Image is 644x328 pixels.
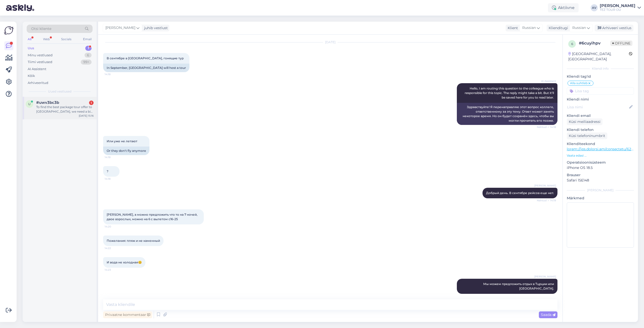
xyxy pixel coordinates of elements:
[567,165,634,170] p: iPhone OS 18.5
[36,105,94,114] div: To find the best package tour offer to [GEOGRAPHIC_DATA], we need a bit more information: - When ...
[28,73,35,78] div: Kõik
[595,25,633,31] div: Arhiveeri vestlus
[107,213,198,221] span: [PERSON_NAME], а можно предложить что то на 7 ночей, двое взрослых, можно на 6 с вылетом с16-25
[567,141,634,147] p: Klienditeekond
[457,103,557,125] div: Здравствуйте! Я перенаправляю этот вопрос коллеге, ответственному за эту тему. Ответ может занять...
[567,87,634,95] input: Lisa tag
[522,25,536,31] span: Russian
[567,178,634,183] p: Safari 15E148
[107,239,160,243] span: Пожелания: пляж и не каменный
[105,246,124,250] span: 14:22
[36,100,59,105] span: #uwv3bc3b
[60,36,72,42] div: Socials
[48,89,71,94] span: Uued vestlused
[547,25,568,31] div: Klienditugi
[4,26,14,35] img: Askly Logo
[79,114,94,118] div: [DATE] 15:16
[567,104,628,110] input: Lisa nimi
[82,36,93,42] div: Email
[579,40,610,46] div: # 6cuyihpv
[537,294,556,298] span: 14:26
[610,40,632,46] span: Offline
[567,160,634,165] p: Operatsioonisüsteem
[85,53,92,58] div: 6
[567,118,602,125] div: Küsi meiliaadressi
[81,60,92,65] div: 99+
[567,127,634,132] p: Kliendi telefon
[567,113,634,118] p: Kliendi email
[42,36,51,42] div: Web
[534,184,556,188] span: [PERSON_NAME]
[572,25,586,31] span: Russian
[28,60,52,65] div: Tiimi vestlused
[28,102,31,106] span: u
[28,53,53,58] div: Minu vestlused
[567,188,634,193] div: [PERSON_NAME]
[105,268,124,272] span: 14:23
[537,79,556,83] span: AI Assistent
[27,36,32,42] div: All
[28,67,46,72] div: AI Assistent
[103,147,149,155] div: Or they don't fly anymore
[107,139,137,143] span: Или уже не летают
[571,42,573,46] span: 6
[105,72,124,76] span: 14:18
[103,311,152,318] div: Privaatne kommentaar
[103,40,557,44] div: [DATE]
[570,82,588,85] span: Alla suhtleb
[568,51,629,62] div: [GEOGRAPHIC_DATA], [GEOGRAPHIC_DATA]
[31,26,51,31] span: Otsi kliente
[548,3,579,12] div: Aktiivne
[28,46,34,51] div: Uus
[105,177,124,181] span: 14:18
[591,4,598,11] div: AV
[567,97,634,102] p: Kliendi nimi
[567,172,634,178] p: Brauser
[567,196,634,201] p: Märkmed
[105,25,135,31] span: [PERSON_NAME]
[537,199,556,202] span: Nähtud ✓ 14:19
[506,25,518,31] div: Klient
[89,101,94,105] div: 1
[486,191,554,195] span: Добрый день. В сентябре рейсов еще нет.
[600,4,635,8] div: [PERSON_NAME]
[483,282,555,290] span: Мы можем предложить отдых в Тцрции или [GEOGRAPHIC_DATA].
[567,153,634,158] p: Vaata edasi ...
[567,132,607,139] div: Küsi telefoninumbrit
[600,8,635,12] div: TEZ TOUR OÜ
[105,155,124,159] span: 14:18
[85,46,92,51] div: 1
[541,312,555,317] span: Saada
[105,225,124,228] span: 14:20
[107,56,184,60] span: В сентябре в [GEOGRAPHIC_DATA], гонящие тур
[107,260,142,264] span: И вода не холодная😊
[465,86,555,99] span: Hello, I am routing this question to the colleague who is responsible for this topic. The reply m...
[600,4,641,12] a: [PERSON_NAME]TEZ TOUR OÜ
[567,74,634,79] p: Kliendi tag'id
[537,125,556,129] span: Nähtud ✓ 14:18
[567,66,634,71] div: Kliendi info
[28,80,48,85] div: Arhiveeritud
[142,25,168,31] div: juhib vestlust
[103,64,189,72] div: In September, [GEOGRAPHIC_DATA] will host a tour
[107,169,108,173] span: ?
[534,275,556,278] span: [PERSON_NAME]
